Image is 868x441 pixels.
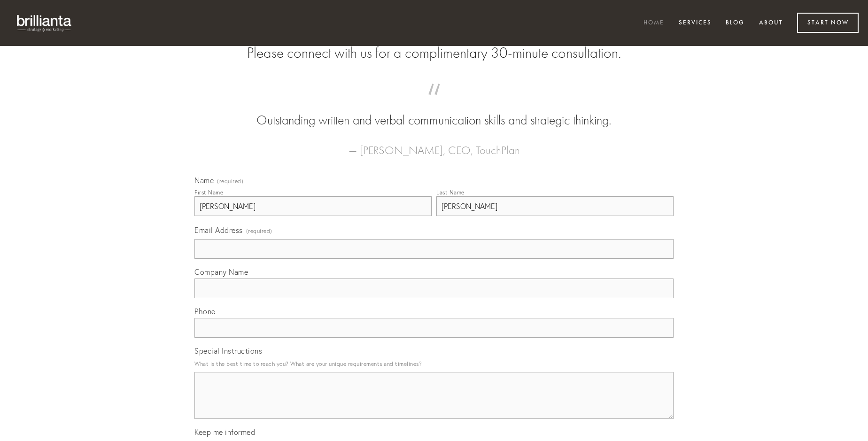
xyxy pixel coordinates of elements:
[9,9,80,37] img: brillianta - research, strategy, marketing
[209,130,659,160] figcaption: — [PERSON_NAME], CEO, TouchPlan
[194,176,214,185] span: Name
[673,15,718,31] a: Services
[194,307,216,316] span: Phone
[753,15,789,31] a: About
[209,93,659,130] blockquote: Outstanding written and verbal communication skills and strategic thinking.
[209,93,659,111] span: “
[194,427,255,437] span: Keep me informed
[217,178,243,184] span: (required)
[194,189,223,196] div: First Name
[194,346,262,356] span: Special Instructions
[720,15,751,31] a: Blog
[436,189,465,196] div: Last Name
[637,15,670,31] a: Home
[246,224,272,237] span: (required)
[797,13,859,33] a: Start Now
[194,267,248,277] span: Company Name
[194,357,674,370] p: What is the best time to reach you? What are your unique requirements and timelines?
[194,225,243,235] span: Email Address
[194,44,674,62] h2: Please connect with us for a complimentary 30-minute consultation.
